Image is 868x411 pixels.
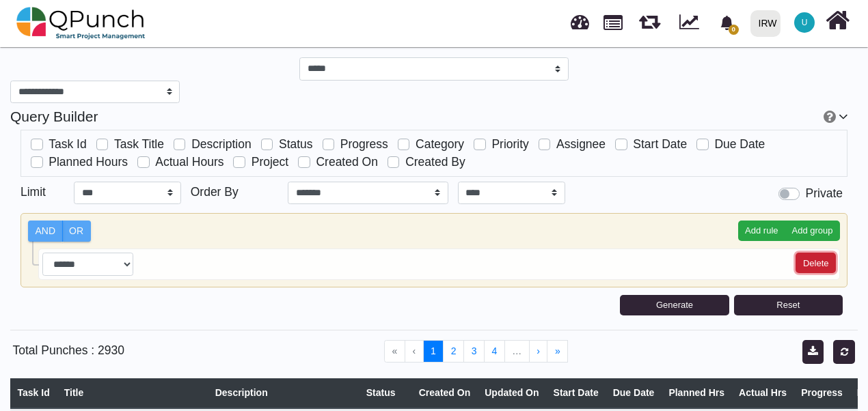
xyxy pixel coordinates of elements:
[366,386,405,400] div: Status
[738,221,785,241] button: Add rule
[316,155,377,169] span: Created On
[744,1,786,46] a: IRW
[419,386,470,400] div: Created On
[668,386,724,400] div: Planned Hrs
[18,386,50,400] div: Task Id
[729,25,739,35] span: 0
[191,137,252,151] span: Description
[739,386,787,400] div: Actual Hrs
[529,340,548,363] button: Go to next page
[547,340,568,363] button: Go to last page
[443,340,464,363] button: Go to page 2
[620,295,729,315] button: Generate
[181,340,771,363] ul: Pagination
[714,137,765,151] span: Due Date
[16,3,146,44] img: qpunch-sp.fa6292f.png
[806,186,843,201] h5: Private
[405,155,465,169] span: Created By
[633,137,687,151] span: Start Date
[711,1,745,44] a: bell fill0
[639,7,660,29] span: Releases
[49,137,86,151] span: Task Id
[673,1,711,46] div: Dynamic Report
[114,137,164,151] span: Task Title
[181,182,288,201] h5: Order By
[785,221,840,241] button: Add group
[463,340,485,363] button: Go to page 3
[802,18,808,27] span: U
[484,340,505,363] button: Go to page 4
[720,16,734,30] svg: bell fill
[794,12,815,33] span: Usman.ali
[826,8,850,33] i: Home
[556,137,606,151] span: Assignee
[252,155,288,169] span: Project
[822,109,839,124] a: Help
[715,10,739,35] div: Notification
[340,137,388,151] span: Progress
[786,1,823,44] a: U
[155,155,223,169] span: Actual Hours
[759,12,777,36] div: IRW
[215,386,352,400] div: Description
[49,155,128,169] span: Planned Hours
[603,9,623,30] span: Projects
[491,137,528,151] span: Priority
[279,137,313,151] span: Status
[554,386,599,400] div: Start Date
[423,340,444,363] button: Go to page 1
[13,343,182,358] h5: Total Punches : 2930
[613,386,655,400] div: Due Date
[734,295,843,315] button: Reset
[416,137,464,151] span: Category
[571,8,589,29] span: Dashboard
[28,221,63,242] label: AND
[64,386,201,400] div: Title
[796,253,836,273] button: Delete
[62,221,91,242] label: OR
[801,386,843,400] div: Progress
[21,182,74,201] h5: Limit
[485,386,539,400] div: Updated On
